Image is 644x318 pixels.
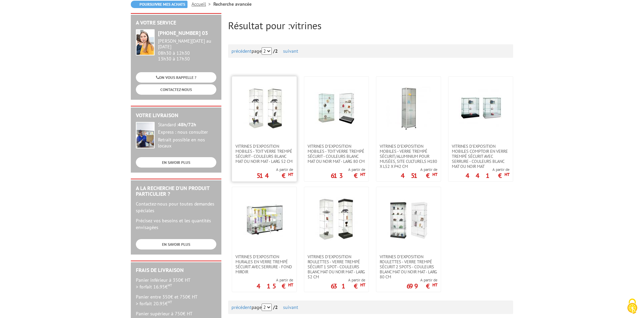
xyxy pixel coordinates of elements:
h2: Frais de Livraison [136,267,216,273]
p: 613 € [331,174,365,178]
h2: Résultat pour : [228,20,513,31]
span: vitrines [290,19,321,32]
a: Poursuivre mes achats [131,1,187,8]
img: widget-service.jpg [136,29,155,55]
sup: HT [432,172,437,177]
a: Vitrines d'exposition roulettes - verre trempé sécurit 2 spots - couleurs blanc mat ou noir mat -... [376,254,441,279]
img: Vitrines d'exposition roulettes - verre trempé sécurit 2 spots - couleurs blanc mat ou noir mat -... [387,197,430,241]
a: EN SAVOIR PLUS [136,239,216,249]
a: Vitrines d'exposition mobiles comptoir en verre trempé sécurit avec serrure - couleurs blanc mat ... [448,144,513,169]
img: Vitrines d'exposition roulettes - verre trempé sécurit 1 spot - couleurs blanc mat ou noir mat - ... [315,197,358,241]
span: Vitrines d'exposition murales en verre trempé sécurit avec serrure - fond miroir [235,254,293,274]
span: Vitrines d'exposition mobiles - verre trempé sécurit/aluminium pour musées, site culturels H180 X... [380,144,437,169]
p: 441 € [466,174,509,178]
a: suivant [283,304,298,310]
p: 514 € [257,174,293,178]
a: précédent [231,304,252,310]
span: Vitrines d'exposition roulettes - verre trempé sécurit 1 spot - couleurs blanc mat ou noir mat - ... [308,254,365,279]
div: [PERSON_NAME][DATE] au [DATE] [158,38,216,50]
span: Vitrines d'exposition mobiles - toit verre trempé sécurit - couleurs blanc mat ou noir mat - larg... [308,144,365,164]
p: 415 € [257,284,293,288]
span: A partir de [401,167,437,172]
a: CONTACTEZ-NOUS [136,84,216,95]
strong: [PHONE_NUMBER] 03 [158,30,208,36]
div: Express : nous consulter [158,129,216,135]
span: A partir de [257,167,293,172]
div: Standard : [158,122,216,128]
img: Vitrines d'exposition mobiles comptoir en verre trempé sécurit avec serrure - couleurs blanc mat ... [459,87,502,130]
img: widget-livraison.jpg [136,122,155,148]
a: Accueil [192,1,213,7]
sup: HT [432,282,437,288]
a: précédent [231,48,252,54]
div: Retrait possible en nos locaux [158,137,216,149]
img: Cookies (fenêtre modale) [624,298,641,315]
span: Vitrines d'exposition mobiles - toit verre trempé sécurit - couleurs blanc mat ou noir mat - larg... [235,144,293,164]
p: 451 € [401,174,437,178]
sup: HT [504,172,509,177]
a: Vitrines d'exposition mobiles - toit verre trempé sécurit - couleurs blanc mat ou noir mat - larg... [232,144,297,164]
div: page [231,301,510,314]
span: A partir de [331,277,365,283]
img: Vitrines d'exposition mobiles - verre trempé sécurit/aluminium pour musées, site culturels H180 X... [387,87,430,130]
p: Précisez vos besoins et les quantités envisagées [136,217,216,231]
p: Contactez-nous pour toutes demandes spéciales [136,200,216,214]
sup: HT [168,300,172,304]
sup: HT [288,172,293,177]
span: A partir de [257,277,293,283]
img: Vitrines d'exposition murales en verre trempé sécurit avec serrure - fond miroir [243,197,286,241]
a: Vitrines d'exposition mobiles - verre trempé sécurit/aluminium pour musées, site culturels H180 X... [376,144,441,169]
a: Vitrines d'exposition mobiles - toit verre trempé sécurit - couleurs blanc mat ou noir mat - larg... [304,144,369,164]
div: page [231,44,510,58]
a: Vitrines d'exposition murales en verre trempé sécurit avec serrure - fond miroir [232,254,297,274]
button: Cookies (fenêtre modale) [621,295,644,318]
sup: HT [288,282,293,288]
h2: Votre livraison [136,112,216,119]
span: > forfait 16.95€ [136,284,172,290]
a: Vitrines d'exposition roulettes - verre trempé sécurit 1 spot - couleurs blanc mat ou noir mat - ... [304,254,369,279]
span: A partir de [407,277,437,283]
p: Panier entre 350€ et 750€ HT [136,293,216,307]
span: 2 [275,304,278,310]
a: suivant [283,48,298,54]
span: Vitrines d'exposition mobiles comptoir en verre trempé sécurit avec serrure - couleurs blanc mat ... [452,144,509,169]
img: Vitrines d'exposition mobiles - toit verre trempé sécurit - couleurs blanc mat ou noir mat - larg... [315,87,358,130]
span: 2 [275,48,278,54]
sup: HT [360,282,365,288]
p: 699 € [407,284,437,288]
h2: A la recherche d'un produit particulier ? [136,185,216,197]
img: Vitrines d'exposition mobiles - toit verre trempé sécurit - couleurs blanc mat ou noir mat - larg... [243,87,286,130]
span: A partir de [466,167,509,172]
strong: / [273,304,282,310]
sup: HT [168,283,172,287]
strong: 48h/72h [178,122,196,128]
span: A partir de [331,167,365,172]
div: 08h30 à 12h30 13h30 à 17h30 [158,38,216,61]
p: Panier inférieur à 350€ HT [136,277,216,290]
span: Vitrines d'exposition roulettes - verre trempé sécurit 2 spots - couleurs blanc mat ou noir mat -... [380,254,437,279]
sup: HT [360,172,365,177]
li: Recherche avancée [213,1,252,7]
p: 631 € [331,284,365,288]
h2: A votre service [136,20,216,26]
span: > forfait 20.95€ [136,301,172,307]
a: EN SAVOIR PLUS [136,157,216,168]
a: ON VOUS RAPPELLE ? [136,72,216,83]
strong: / [273,48,282,54]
